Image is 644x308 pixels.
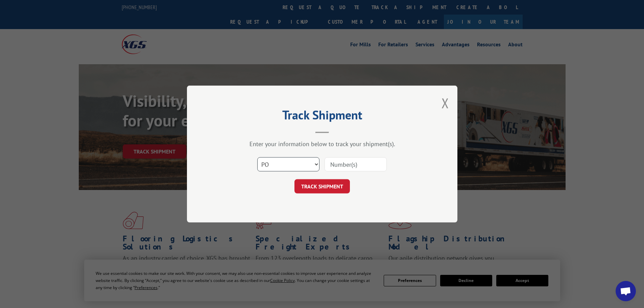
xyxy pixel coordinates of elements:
input: Number(s) [325,157,387,171]
div: Open chat [616,281,636,301]
div: Enter your information below to track your shipment(s). [221,140,424,148]
button: Close modal [442,94,449,112]
h2: Track Shipment [221,110,424,123]
button: TRACK SHIPMENT [294,179,350,193]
